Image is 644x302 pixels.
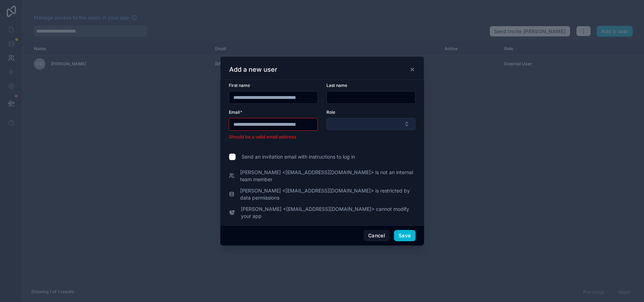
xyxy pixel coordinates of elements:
[229,153,236,160] input: Send an invitation email with instructions to log in
[364,230,390,241] button: Cancel
[326,118,416,130] button: Select Button
[229,83,250,88] span: First name
[240,169,415,183] span: [PERSON_NAME] <[EMAIL_ADDRESS][DOMAIN_NAME]> is not an internal team member
[240,187,415,201] span: [PERSON_NAME] <[EMAIL_ADDRESS][DOMAIN_NAME]> is restricted by data permissions
[241,206,416,220] span: [PERSON_NAME] <[EMAIL_ADDRESS][DOMAIN_NAME]> cannot modify your app
[242,153,355,160] span: Send an invitation email with instructions to log in
[229,65,277,74] h3: Add a new user
[229,109,240,115] span: Email
[394,230,415,241] button: Save
[326,83,347,88] span: Last name
[229,134,318,141] li: Should be a valid email address
[326,109,335,115] span: Role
